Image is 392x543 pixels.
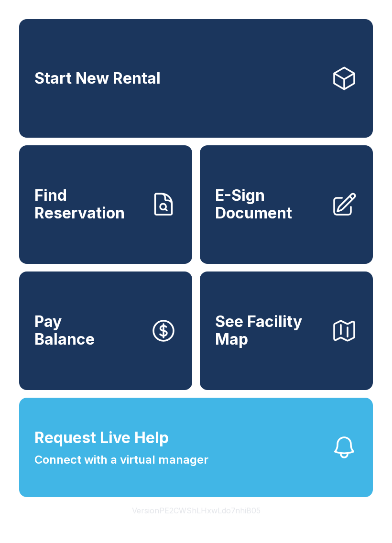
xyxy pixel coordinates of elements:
button: Request Live HelpConnect with a virtual manager [19,398,373,497]
span: See Facility Map [215,313,323,348]
span: Pay Balance [34,313,95,348]
span: Start New Rental [34,70,161,87]
button: See Facility Map [200,271,373,390]
span: Find Reservation [34,187,142,222]
a: PayBalance [19,271,192,390]
a: Start New Rental [19,19,373,138]
span: Connect with a virtual manager [34,451,208,468]
a: Find Reservation [19,145,192,264]
span: Request Live Help [34,426,169,449]
button: VersionPE2CWShLHxwLdo7nhiB05 [124,497,268,524]
span: E-Sign Document [215,187,323,222]
a: E-Sign Document [200,145,373,264]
